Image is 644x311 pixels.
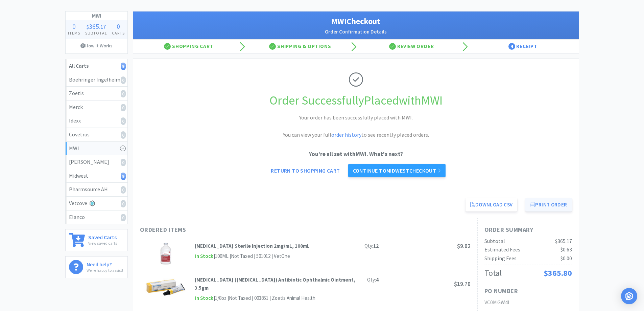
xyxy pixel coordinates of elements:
div: Elanco [69,213,124,222]
div: [PERSON_NAME] [69,158,124,166]
div: Covetrus [69,130,124,139]
i: 0 [121,200,126,207]
p: You're all set with MWI . What's next? [140,150,572,159]
h1: PO Number [484,286,518,296]
div: Receipt [467,40,579,53]
a: Idexx0 [66,114,127,128]
span: $365.80 [544,268,572,278]
div: Estimated Fees [484,245,520,254]
i: 9 [121,173,126,180]
i: 0 [121,117,126,125]
div: Boehringer Ingelheim [69,75,124,84]
strong: All Carts [69,62,89,69]
span: | 100ML [214,253,229,259]
div: | Not Taxed | 003851 | Zoetis Animal Health [226,294,315,302]
div: Qty: [364,242,379,250]
a: All Carts9 [66,59,127,73]
span: $ [87,23,89,30]
p: We're happy to assist! [87,267,123,273]
div: | Not Taxed | 501012 | VetOne [229,252,290,260]
h1: Order Summary [484,225,572,235]
h6: Saved Carts [88,233,117,240]
h2: VC0MGW4I [484,298,572,307]
a: Merck0 [66,101,127,114]
span: 17 [100,23,106,30]
a: Continue toMidwestcheckout [348,164,446,177]
h4: Carts [110,30,127,36]
span: In Stock [195,252,214,261]
a: order history [331,131,361,138]
i: 0 [121,186,126,194]
strong: [MEDICAL_DATA] Sterile Injection 2mg/mL, 100mL [195,243,310,249]
i: 0 [121,159,126,166]
i: 0 [121,90,126,97]
div: Review Order [356,40,468,53]
div: Zoetis [69,89,124,98]
div: Shipping & Options [244,40,356,53]
a: Download CSV [466,198,518,212]
a: [PERSON_NAME]0 [66,155,127,169]
div: . [82,23,110,30]
span: 4 [508,43,515,50]
h1: MWI Checkout [140,15,572,28]
a: Saved CartsView saved carts [65,229,128,251]
img: ba525fd7e6284912b4d4a84551caa753_360.png [144,276,187,299]
span: 0 [72,22,76,30]
span: $19.70 [454,280,471,288]
span: In Stock [195,294,214,303]
a: Elanco0 [66,210,127,224]
span: | 1/8oz [214,295,226,301]
i: 0 [121,104,126,111]
i: 9 [121,63,126,70]
div: Midwest [69,172,124,180]
a: Vetcove0 [66,197,127,210]
h1: Ordered Items [140,225,343,235]
p: View saved carts [88,240,117,246]
h6: Need help? [87,260,123,267]
a: Pharmsource AH0 [66,183,127,197]
a: Midwest9 [66,169,127,183]
img: 126e9820fa5a4e5f82f2a274b3141dd9_6479.png [159,242,172,266]
div: Qty: [367,276,379,284]
h2: Your order has been successfully placed with MWI. You can view your full to see recently placed o... [255,113,457,139]
a: Boehringer Ingelheim0 [66,73,127,87]
h4: Subtotal [82,30,110,36]
h1: MWI [66,12,127,20]
div: Vetcove [69,199,124,208]
i: 0 [121,76,126,84]
div: Subtotal [484,237,505,246]
span: 0 [117,22,120,30]
div: MWI [69,144,124,153]
span: $9.62 [457,242,471,250]
h2: Order Confirmation Details [140,28,572,36]
div: Merck [69,103,124,112]
h1: Order Successfully Placed with MWI [140,91,572,110]
strong: [MEDICAL_DATA] ([MEDICAL_DATA]) Antibiotic Ophthalmic Ointment, 3.5gm [195,276,355,291]
div: Shopping Cart [133,40,245,53]
a: MWI [66,142,127,156]
span: $365.17 [555,238,572,244]
strong: 12 [373,243,379,249]
span: $0.63 [560,246,572,253]
div: Pharmsource AH [69,185,124,194]
h4: Items [66,30,83,36]
a: Covetrus0 [66,128,127,142]
a: Return to Shopping Cart [266,164,344,177]
a: Zoetis0 [66,87,127,101]
div: Open Intercom Messenger [621,288,637,304]
div: Idexx [69,116,124,125]
span: $0.00 [560,255,572,262]
i: 0 [121,131,126,139]
div: Shipping Fees [484,254,517,263]
a: How It Works [66,39,127,52]
span: 365 [89,22,99,30]
strong: 4 [376,276,379,283]
button: Print Order [525,198,572,212]
i: 0 [121,214,126,221]
div: Total [484,267,502,280]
